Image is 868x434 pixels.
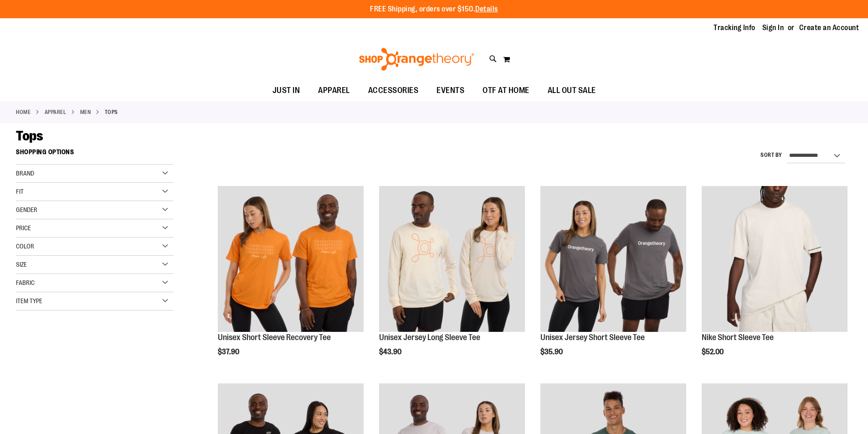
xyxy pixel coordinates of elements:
[536,181,691,379] div: product
[16,238,174,256] div: Color
[760,151,782,159] label: Sort By
[702,186,847,333] a: Nike Short Sleeve Tee
[697,181,852,379] div: product
[359,80,428,101] a: ACCESSORIES
[309,80,359,101] a: APPAREL
[16,183,174,201] div: Fit
[105,108,118,116] strong: Tops
[379,186,525,332] img: Unisex Jersey Long Sleeve Tee
[358,48,476,71] img: Shop Orangetheory
[16,206,37,213] span: Gender
[16,274,174,292] div: Fabric
[370,4,498,15] p: FREE Shipping, orders over $150.
[473,80,539,101] a: OTF AT HOME
[16,297,42,305] span: Item Type
[427,80,473,101] a: EVENTS
[375,181,529,379] div: product
[548,80,596,101] span: ALL OUT SALE
[318,80,350,101] span: APPAREL
[16,188,24,195] span: Fit
[379,186,525,333] a: Unisex Jersey Long Sleeve Tee
[702,186,847,332] img: Nike Short Sleeve Tee
[702,348,725,356] span: $52.00
[762,23,784,33] a: Sign In
[16,292,174,310] div: Item Type
[368,80,419,101] span: ACCESSORIES
[218,186,364,333] a: Unisex Short Sleeve Recovery Tee
[714,23,755,33] a: Tracking Info
[263,80,309,101] a: JUST IN
[16,128,43,144] span: Tops
[16,165,174,183] div: Brand
[16,243,34,250] span: Color
[540,348,564,356] span: $35.90
[540,186,686,332] img: Unisex Jersey Short Sleeve Tee
[218,333,331,342] a: Unisex Short Sleeve Recovery Tee
[799,23,859,33] a: Create an Account
[539,80,605,101] a: ALL OUT SALE
[379,348,403,356] span: $43.90
[16,224,31,232] span: Price
[16,201,174,219] div: Gender
[540,333,645,342] a: Unisex Jersey Short Sleeve Tee
[16,170,34,177] span: Brand
[16,219,174,238] div: Price
[16,144,174,165] strong: Shopping Options
[379,333,480,342] a: Unisex Jersey Long Sleeve Tee
[45,108,67,116] a: APPAREL
[218,348,241,356] span: $37.90
[702,333,774,342] a: Nike Short Sleeve Tee
[272,80,300,101] span: JUST IN
[213,181,368,379] div: product
[80,108,91,116] a: MEN
[483,80,529,101] span: OTF AT HOME
[16,256,174,274] div: Size
[16,279,35,286] span: Fabric
[218,186,364,332] img: Unisex Short Sleeve Recovery Tee
[540,186,686,333] a: Unisex Jersey Short Sleeve Tee
[16,261,27,268] span: Size
[475,5,498,13] a: Details
[16,108,31,116] a: Home
[437,80,464,101] span: EVENTS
